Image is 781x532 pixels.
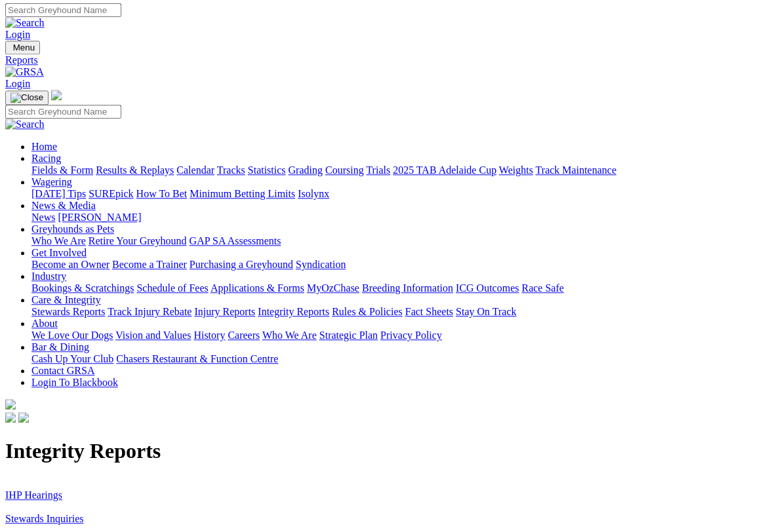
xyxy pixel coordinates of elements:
[248,164,286,176] a: Statistics
[362,282,453,294] a: Breeding Information
[31,188,776,200] div: Wagering
[112,259,187,270] a: Become a Trainer
[210,282,304,294] a: Applications & Forms
[5,399,16,409] img: logo-grsa-white.png
[5,78,30,89] a: Login
[5,3,121,17] input: Search
[13,43,35,52] span: Menu
[289,164,323,176] a: Grading
[31,200,96,211] a: News & Media
[5,513,84,524] a: Stewards Inquiries
[31,353,113,364] a: Cash Up Your Club
[31,365,94,376] a: Contact GRSA
[31,176,72,187] a: Wagering
[5,54,776,66] a: Reports
[499,164,533,176] a: Weights
[5,119,45,130] img: Search
[31,153,61,164] a: Racing
[193,330,225,341] a: History
[31,282,776,294] div: Industry
[5,66,44,78] img: GRSA
[31,318,58,329] a: About
[31,341,89,352] a: Bar & Dining
[31,353,776,365] div: Bar & Dining
[10,92,43,103] img: Close
[89,188,133,199] a: SUREpick
[456,306,516,317] a: Stay On Track
[380,330,442,341] a: Privacy Policy
[115,330,191,341] a: Vision and Values
[190,259,293,270] a: Purchasing a Greyhound
[228,330,260,341] a: Careers
[31,306,105,317] a: Stewards Reports
[31,188,86,199] a: [DATE] Tips
[31,259,110,270] a: Become an Owner
[108,306,191,317] a: Track Injury Rebate
[18,412,29,423] img: twitter.svg
[31,247,87,258] a: Get Involved
[31,330,776,341] div: About
[31,377,118,388] a: Login To Blackbook
[51,90,62,100] img: logo-grsa-white.png
[190,188,295,199] a: Minimum Betting Limits
[31,164,776,176] div: Racing
[5,29,30,40] a: Login
[58,212,141,223] a: [PERSON_NAME]
[89,235,187,246] a: Retire Your Greyhound
[456,282,519,294] a: ICG Outcomes
[136,188,188,199] a: How To Bet
[262,330,317,341] a: Who We Are
[298,188,329,199] a: Isolynx
[31,235,776,247] div: Greyhounds as Pets
[31,259,776,271] div: Get Involved
[31,271,66,282] a: Industry
[536,164,616,176] a: Track Maintenance
[31,306,776,318] div: Care & Integrity
[31,164,93,176] a: Fields & Form
[5,439,776,463] h1: Integrity Reports
[190,235,281,246] a: GAP SA Assessments
[31,223,114,235] a: Greyhounds as Pets
[319,330,378,341] a: Strategic Plan
[307,282,359,294] a: MyOzChase
[194,306,255,317] a: Injury Reports
[5,41,40,54] button: Toggle navigation
[366,164,390,176] a: Trials
[393,164,496,176] a: 2025 TAB Adelaide Cup
[296,259,346,270] a: Syndication
[31,282,134,294] a: Bookings & Scratchings
[521,282,563,294] a: Race Safe
[31,141,57,152] a: Home
[31,294,101,305] a: Care & Integrity
[31,330,113,341] a: We Love Our Dogs
[31,212,55,223] a: News
[116,353,278,364] a: Chasers Restaurant & Function Centre
[136,282,208,294] a: Schedule of Fees
[5,489,62,501] a: IHP Hearings
[258,306,329,317] a: Integrity Reports
[405,306,453,317] a: Fact Sheets
[5,412,16,423] img: facebook.svg
[5,17,45,29] img: Search
[332,306,403,317] a: Rules & Policies
[31,212,776,223] div: News & Media
[176,164,214,176] a: Calendar
[217,164,245,176] a: Tracks
[31,235,86,246] a: Who We Are
[5,90,49,105] button: Toggle navigation
[325,164,364,176] a: Coursing
[96,164,174,176] a: Results & Replays
[5,105,121,119] input: Search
